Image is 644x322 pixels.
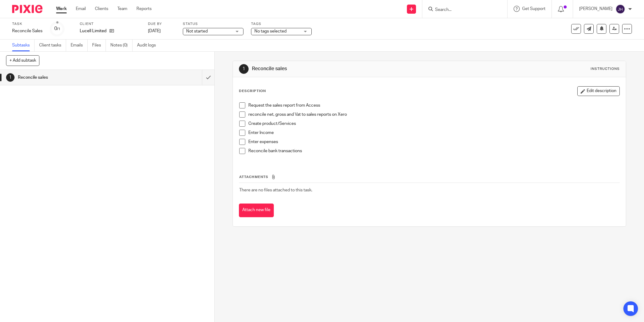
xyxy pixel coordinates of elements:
input: Search [434,7,489,13]
span: Not started [186,29,208,33]
label: Client [80,22,140,26]
div: 1 [239,64,249,74]
a: Emails [71,39,88,51]
p: Description [239,89,266,94]
label: Due by [148,22,175,26]
a: Clients [95,6,108,12]
p: Create product/Services [248,121,619,127]
span: There are no files attached to this task. [239,188,312,192]
p: Enter expenses [248,139,619,145]
p: Enter Income [248,130,619,136]
span: Get Support [522,7,545,11]
span: [DATE] [148,29,161,33]
span: Attachments [239,175,268,179]
small: /1 [57,27,60,31]
h1: Reconcile sales [252,66,442,72]
span: No tags selected [254,29,287,33]
div: 0 [54,25,60,32]
button: + Add subtask [6,55,39,66]
div: Instructions [591,67,620,71]
a: Work [56,6,67,12]
p: Request the sales report from Access [248,102,619,108]
div: Reconcile Sales [12,28,42,34]
a: Email [76,6,86,12]
a: Reports [136,6,152,12]
label: Task [12,22,42,26]
p: reconcile net, gross and Vat to sales reports on Xero [248,111,619,118]
p: [PERSON_NAME] [579,6,612,12]
img: svg%3E [615,4,625,14]
a: Audit logs [137,39,160,51]
a: Files [92,39,106,51]
p: Reconcile bank transactions [248,148,619,154]
p: Lucell Limited [80,28,106,34]
a: Subtasks [12,39,35,51]
img: Pixie [12,5,42,13]
a: Team [117,6,127,12]
label: Status [183,22,243,26]
label: Tags [251,22,312,26]
a: Client tasks [39,39,66,51]
button: Edit description [577,86,620,96]
div: 1 [6,73,15,82]
h1: Reconcile sales [18,73,137,82]
button: Attach new file [239,204,274,217]
a: Notes (0) [110,39,132,51]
